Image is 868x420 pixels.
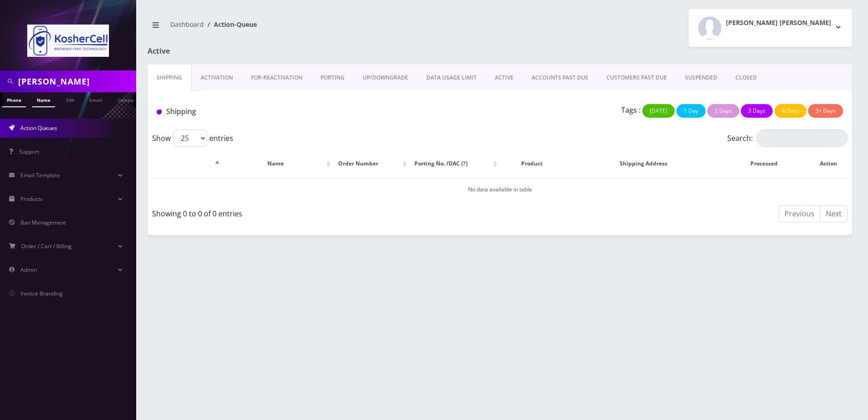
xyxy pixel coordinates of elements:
td: No data available in table [153,178,847,201]
nav: breadcrumb [148,15,493,41]
div: Showing 0 to 0 of 0 entries [152,205,493,219]
th: : activate to sort column descending [153,150,222,177]
a: Name [32,92,55,107]
a: Next [820,205,848,222]
h2: [PERSON_NAME] [PERSON_NAME] [726,19,831,27]
th: Product [500,150,564,177]
span: Order / Cart / Billing [21,242,72,250]
a: Dashboard [170,20,204,29]
a: SUSPENDED [676,65,726,91]
li: Action-Queue [204,20,257,29]
img: KosherCell [27,25,109,57]
button: 3 Days [741,104,773,118]
span: Invoice Branding [20,290,63,297]
a: UP/DOWNGRADE [354,65,417,91]
span: Products [20,195,43,203]
label: Search: [727,130,848,147]
a: ACTIVE [486,65,523,91]
button: 2 Days [707,104,739,118]
a: DATA USAGE LIMIT [417,65,486,91]
button: 5+ Days [808,104,843,118]
th: Shipping Address [565,150,723,177]
a: Company [113,92,143,106]
a: ACCOUNTS PAST DUE [523,65,597,91]
button: 4 Days [774,104,806,118]
span: Email Template [20,171,60,179]
a: Email [85,92,107,106]
th: Action [810,150,847,177]
p: Tags : [621,105,641,115]
button: 1 Day [676,104,705,118]
th: Order Number: activate to sort column ascending [334,150,409,177]
span: Admin [20,266,37,274]
a: FOR-REActivation [242,65,311,91]
a: PORTING [311,65,354,91]
input: Search: [756,130,848,147]
th: Name: activate to sort column ascending [222,150,332,177]
a: Shipping [148,65,192,91]
a: Activation [192,65,242,91]
span: Ban Management [20,219,66,226]
a: SIM [61,92,79,106]
input: Search in Company [18,73,134,90]
th: Porting No. /DAC (?): activate to sort column ascending [410,150,499,177]
a: Phone [2,92,26,107]
a: CUSTOMERS PAST DUE [597,65,676,91]
h1: Active [148,47,373,55]
button: [PERSON_NAME] [PERSON_NAME] [689,9,852,47]
a: Previous [779,205,820,222]
button: [DATE] [642,104,675,118]
span: Support [19,148,39,155]
label: Show entries [152,130,233,147]
a: CLOSED [726,65,766,91]
span: Action Queues [20,124,57,132]
h1: Shipping [157,107,376,116]
th: Processed: activate to sort column ascending [724,150,809,177]
select: Showentries [173,130,207,147]
img: Shipping [157,110,162,115]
